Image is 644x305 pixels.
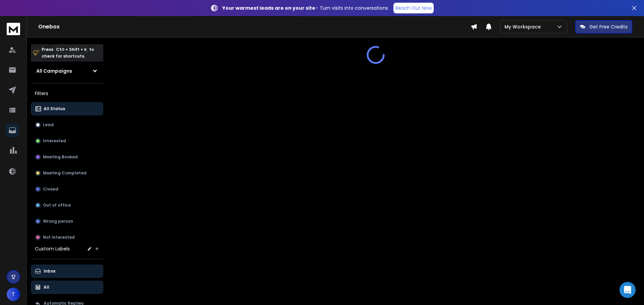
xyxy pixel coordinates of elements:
p: Interested [43,138,66,144]
p: Out of office [43,203,71,208]
button: Interested [31,134,103,148]
p: All Status [44,106,65,111]
h3: Custom Labels [35,245,70,252]
p: Inbox [44,269,55,274]
p: All [44,285,49,290]
p: Get Free Credits [589,23,628,30]
button: All [31,281,103,294]
span: Ctrl + Shift + k [55,46,88,53]
p: – Turn visits into conversations [222,5,388,11]
p: Not Interested [43,235,75,240]
h1: Onebox [38,23,471,31]
p: Lead [43,122,54,128]
button: T [7,288,20,301]
div: Open Intercom Messenger [620,282,636,298]
button: Meeting Completed [31,166,103,180]
button: Out of office [31,199,103,212]
h3: Filters [31,89,103,98]
button: Not Interested [31,231,103,244]
p: My Workspace [504,23,543,30]
img: logo [7,23,20,35]
a: Reach Out Now [393,3,434,13]
button: Meeting Booked [31,150,103,164]
button: Lead [31,118,103,132]
button: Get Free Credits [575,20,632,33]
button: All Campaigns [31,64,103,78]
p: Press to check for shortcuts. [42,46,94,60]
strong: Your warmest leads are on your site [222,5,315,11]
p: Meeting Completed [43,170,87,176]
p: Closed [43,186,58,192]
button: All Status [31,102,103,116]
p: Reach Out Now [395,5,432,11]
button: Inbox [31,264,103,278]
h1: All Campaigns [36,68,72,74]
p: Wrong person [43,219,73,224]
p: Meeting Booked [43,154,78,160]
button: Wrong person [31,215,103,228]
button: Closed [31,182,103,196]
